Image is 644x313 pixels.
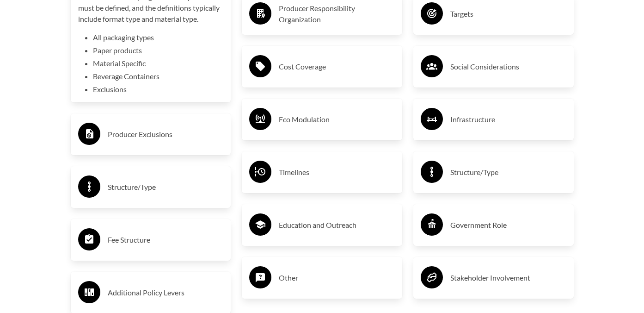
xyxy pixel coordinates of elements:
[450,218,566,232] h3: Government Role
[108,127,224,142] h3: Producer Exclusions
[108,232,224,247] h3: Fee Structure
[93,45,224,56] li: Paper products
[450,6,566,21] h3: Targets
[450,112,566,127] h3: Infrastructure
[108,285,224,300] h3: Additional Policy Levers
[450,270,566,285] h3: Stakeholder Involvement
[279,270,395,285] h3: Other
[450,59,566,74] h3: Social Considerations
[450,165,566,180] h3: Structure/Type
[93,71,224,82] li: Beverage Containers
[279,165,395,180] h3: Timelines
[279,59,395,74] h3: Cost Coverage
[279,112,395,127] h3: Eco Modulation
[279,218,395,232] h3: Education and Outreach
[108,180,224,194] h3: Structure/Type
[93,32,224,43] li: All packaging types
[93,84,224,95] li: Exclusions
[93,58,224,69] li: Material Specific
[279,3,395,25] h3: Producer Responsibility Organization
